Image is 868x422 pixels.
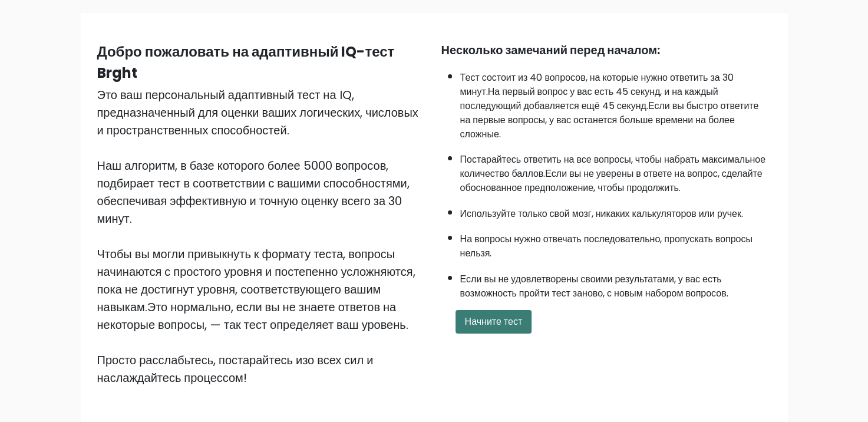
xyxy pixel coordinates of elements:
[97,299,408,333] ya-tr-span: Это нормально, если вы не знаете ответов на некоторые вопросы, — так тест определяет ваш уровень.
[456,310,532,334] button: Начните тест
[97,352,374,386] ya-tr-span: Просто расслабьтесь, постарайтесь изо всех сил и наслаждайтесь процессом!
[460,85,718,113] ya-tr-span: На первый вопрос у вас есть 45 секунд, и на каждый последующий добавляется ещё 45 секунд.
[465,315,523,328] ya-tr-span: Начните тест
[460,99,759,141] ya-tr-span: Если вы быстро ответите на первые вопросы, у вас останется больше времени на более сложные.
[460,207,743,220] ya-tr-span: Используйте только свой мозг, никаких калькуляторов или ручек.
[460,153,765,180] ya-tr-span: Постарайтесь ответить на все вопросы, чтобы набрать максимальное количество баллов.
[460,232,753,260] ya-tr-span: На вопросы нужно отвечать последовательно, пропускать вопросы нельзя.
[460,272,728,300] ya-tr-span: Если вы не удовлетворены своими результатами, у вас есть возможность пройти тест заново, с новым ...
[460,167,763,194] ya-tr-span: Если вы не уверены в ответе на вопрос, сделайте обоснованное предположение, чтобы продолжить.
[460,71,734,98] ya-tr-span: Тест состоит из 40 вопросов, на которые нужно ответить за 30 минут.
[97,42,395,83] ya-tr-span: Добро пожаловать на адаптивный IQ-тест Brght
[441,42,660,58] ya-tr-span: Несколько замечаний перед началом:
[97,87,418,139] ya-tr-span: Это ваш персональный адаптивный тест на IQ, предназначенный для оценки ваших логических, числовых...
[97,246,415,315] ya-tr-span: Чтобы вы могли привыкнуть к формату теста, вопросы начинаются с простого уровня и постепенно усло...
[97,157,410,227] ya-tr-span: Наш алгоритм, в базе которого более 5000 вопросов, подбирает тест в соответствии с вашими способн...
